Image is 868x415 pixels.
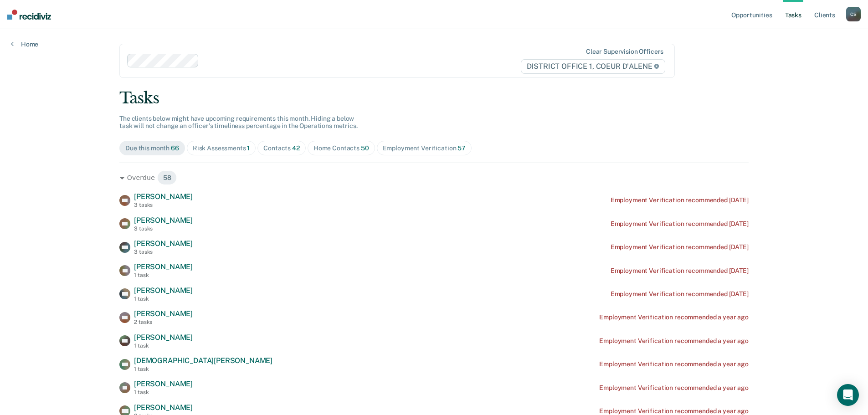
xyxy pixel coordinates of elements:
span: 50 [361,144,369,152]
div: Employment Verification recommended [DATE] [611,267,749,275]
span: [PERSON_NAME] [134,239,193,248]
div: 1 task [134,366,272,372]
span: 57 [457,144,466,152]
div: 1 task [134,296,193,302]
span: The clients below might have upcoming requirements this month. Hiding a below task will not chang... [119,115,358,130]
span: DISTRICT OFFICE 1, COEUR D'ALENE [521,59,666,74]
span: 66 [171,144,179,152]
div: Home Contacts [313,144,369,152]
div: Employment Verification recommended [DATE] [611,290,749,298]
div: Risk Assessments [193,144,250,152]
div: Overdue 58 [119,170,749,185]
span: [PERSON_NAME] [134,379,193,388]
div: Employment Verification recommended a year ago [599,384,749,392]
span: [PERSON_NAME] [134,333,193,342]
span: [PERSON_NAME] [134,216,193,225]
span: [PERSON_NAME] [134,262,193,271]
div: Clear supervision officers [586,48,663,56]
div: 3 tasks [134,202,193,208]
span: 58 [157,170,177,185]
span: [PERSON_NAME] [134,309,193,318]
div: 2 tasks [134,319,193,325]
div: 3 tasks [134,249,193,255]
div: Employment Verification recommended a year ago [599,337,749,345]
span: 1 [247,144,250,152]
div: C S [846,7,861,21]
div: 1 task [134,272,193,278]
div: Employment Verification recommended [DATE] [611,220,749,228]
span: [PERSON_NAME] [134,403,193,412]
div: Contacts [263,144,300,152]
span: [DEMOGRAPHIC_DATA][PERSON_NAME] [134,356,272,365]
div: 1 task [134,343,193,349]
div: Employment Verification recommended [DATE] [611,196,749,204]
button: CS [846,7,861,21]
div: 1 task [134,389,193,395]
div: 3 tasks [134,225,193,232]
div: Employment Verification recommended a year ago [599,360,749,368]
span: [PERSON_NAME] [134,192,193,201]
img: Recidiviz [7,10,51,20]
div: Tasks [119,89,749,108]
div: Employment Verification [383,144,466,152]
span: 42 [292,144,300,152]
div: Employment Verification recommended a year ago [599,313,749,321]
div: Employment Verification recommended [DATE] [611,243,749,251]
span: [PERSON_NAME] [134,286,193,295]
div: Due this month [125,144,179,152]
a: Home [11,40,38,48]
div: Open Intercom Messenger [837,384,859,406]
div: Employment Verification recommended a year ago [599,407,749,415]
